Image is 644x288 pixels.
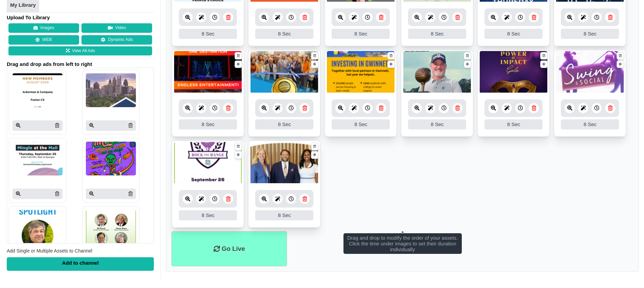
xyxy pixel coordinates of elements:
img: 4.659 mb [556,51,624,93]
div: 8 Sec [332,119,390,129]
img: 11.268 mb [403,51,471,93]
img: P250x250 image processing20250827 996236 1q382u [86,210,136,244]
div: 8 Sec [484,29,543,39]
div: 8 Sec [179,210,237,220]
a: View All Ads [8,46,152,56]
div: 8 Sec [179,119,237,129]
span: Drag and drop ads from left to right [7,61,154,68]
div: 8 Sec [332,29,390,39]
img: P250x250 image processing20250829 996236 cx7qbr [13,210,63,244]
div: Add to channel [7,257,154,271]
a: Dynamic Ads [81,35,152,45]
div: 8 Sec [561,119,619,129]
div: 8 Sec [255,210,313,220]
div: 8 Sec [484,119,543,129]
h4: Upload To Library [7,14,154,21]
img: 2.226 mb [480,51,547,93]
div: 8 Sec [255,29,313,39]
iframe: Chat Widget [610,256,644,288]
img: 4.016 mb [251,142,318,184]
div: 8 Sec [408,119,466,129]
button: Images [8,23,79,33]
div: 8 Sec [408,29,466,39]
span: Add Single or Multiple Assets to Channel [7,248,92,254]
img: 3.083 mb [251,51,318,93]
button: WEB [8,35,79,45]
img: P250x250 image processing20250905 996236 4a58js [13,73,63,107]
img: 3.994 mb [327,51,395,93]
div: 8 Sec [255,119,313,129]
li: Go Live [171,231,287,267]
div: 8 Sec [179,29,237,39]
img: P250x250 image processing20250829 996236 1lkt3j1 [86,142,136,175]
img: P250x250 image processing20250829 996236 cc2fbt [13,142,63,175]
img: P250x250 image processing20250902 996236 h4m1yf [86,73,136,107]
button: Video [81,23,152,33]
img: 1940.774 kb [174,142,242,184]
div: 8 Sec [561,29,619,39]
img: 8.367 mb [174,51,242,93]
